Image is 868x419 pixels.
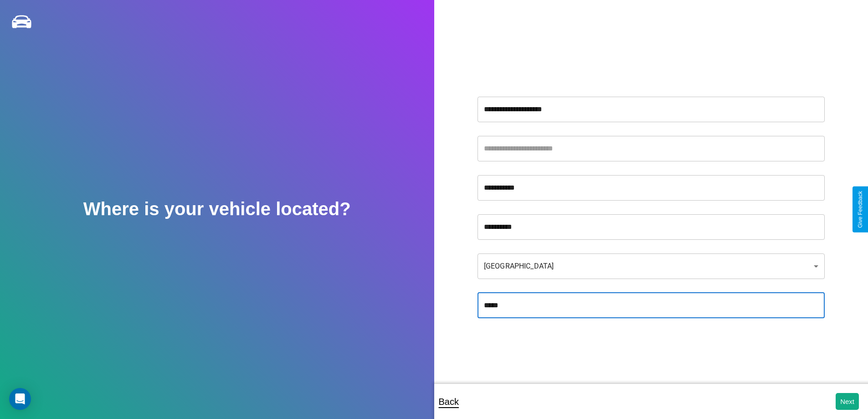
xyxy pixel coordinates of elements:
[9,388,31,410] div: Open Intercom Messenger
[439,393,459,410] p: Back
[857,191,863,228] div: Give Feedback
[478,253,825,279] div: [GEOGRAPHIC_DATA]
[836,393,859,410] button: Next
[83,199,351,219] h2: Where is your vehicle located?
